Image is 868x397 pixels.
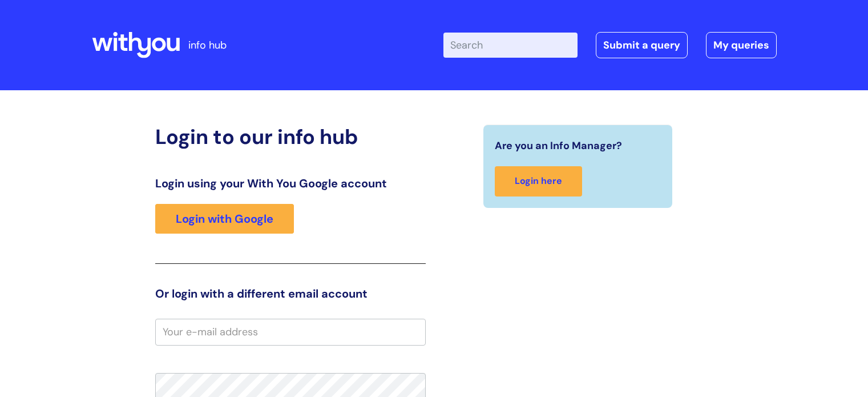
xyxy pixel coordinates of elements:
[706,32,777,58] a: My queries
[155,319,426,345] input: Your e-mail address
[155,287,426,300] h3: Or login with a different email account
[155,204,294,234] a: Login with Google
[155,125,426,149] h2: Login to our info hub
[188,36,227,54] p: info hub
[596,32,688,58] a: Submit a query
[495,137,622,155] span: Are you an Info Manager?
[155,177,426,190] h3: Login using your With You Google account
[495,166,582,197] a: Login here
[443,33,578,58] input: Search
